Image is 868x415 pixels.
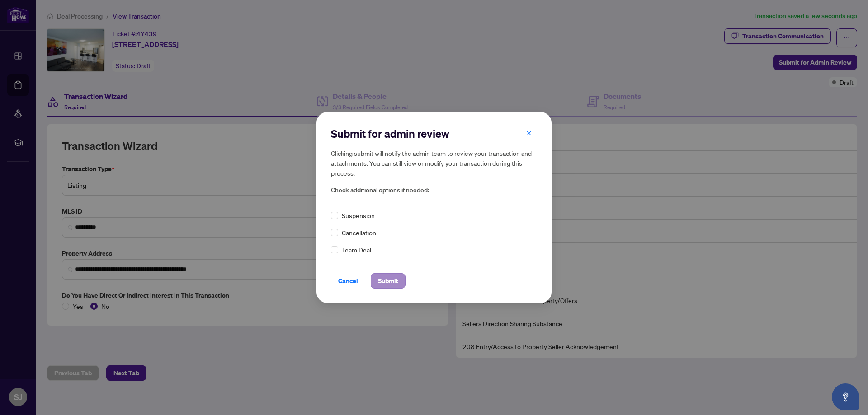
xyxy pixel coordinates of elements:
[526,130,532,136] span: close
[378,274,398,288] span: Submit
[331,148,537,178] h5: Clicking submit will notify the admin team to review your transaction and attachments. You can st...
[832,383,859,410] button: Open asap
[371,273,406,289] button: Submit
[331,185,537,196] span: Check additional options if needed:
[342,210,375,220] span: Suspension
[331,273,365,289] button: Cancel
[342,245,371,255] span: Team Deal
[342,228,376,238] span: Cancellation
[338,274,358,288] span: Cancel
[331,126,537,141] h2: Submit for admin review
